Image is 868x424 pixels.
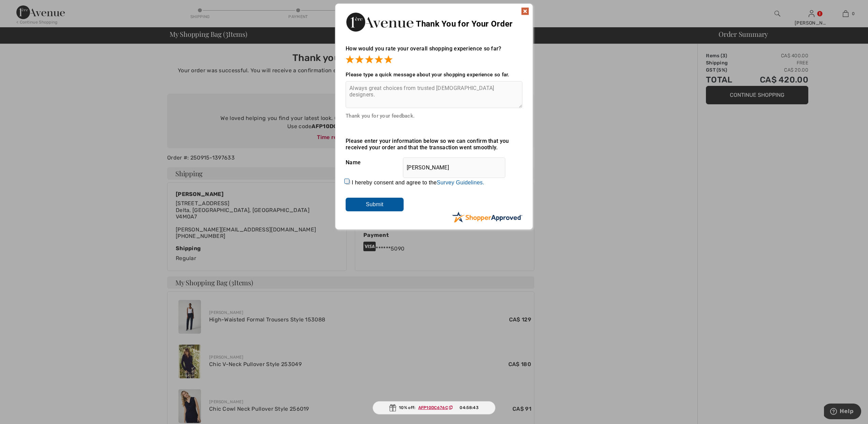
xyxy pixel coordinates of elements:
div: Please enter your information below so we can confirm that you received your order and that the t... [346,138,522,151]
div: How would you rate your overall shopping experience so far? [346,39,522,65]
img: Thank You for Your Order [346,11,414,33]
div: Name [346,154,522,171]
ins: AFP10DC676C [418,405,448,410]
a: Survey Guidelines. [437,180,484,185]
div: Thank you for your feedback. [346,113,522,119]
span: 04:58:43 [460,405,478,411]
span: Help [16,5,30,11]
input: Submit [346,198,404,211]
label: I hereby consent and agree to the [352,180,484,186]
img: Gift.svg [389,404,396,411]
div: 10% off: [373,401,495,414]
div: Please type a quick message about your shopping experience so far. [346,72,522,78]
span: Thank You for Your Order [416,19,512,29]
img: x [521,7,529,15]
